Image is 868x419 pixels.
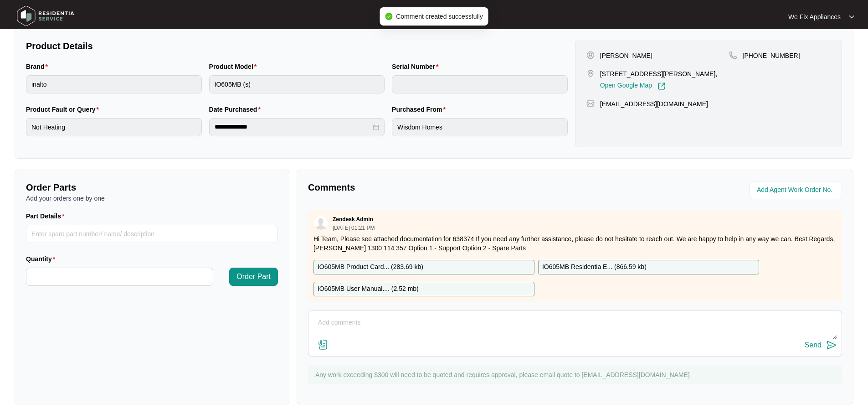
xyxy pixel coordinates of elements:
p: We Fix Appliances [788,12,841,21]
button: Order Part [229,268,278,286]
img: file-attachment-doc.svg [318,339,329,350]
input: Brand [26,75,202,93]
label: Brand [26,62,51,71]
div: Send [805,341,822,349]
img: map-pin [729,51,737,59]
button: Send [805,339,837,352]
p: Zendesk Admin [333,216,373,223]
input: Date Purchased [215,122,371,132]
span: Order Part [236,271,271,282]
p: [DATE] 01:21 PM [333,225,375,231]
input: Serial Number [392,75,568,93]
input: Purchased From [392,118,568,136]
label: Serial Number [392,62,442,71]
label: Product Fault or Query [26,105,103,114]
input: Product Model [209,75,385,93]
img: user-pin [586,51,595,59]
input: Quantity [26,268,213,285]
span: check-circle [385,13,392,20]
input: Product Fault or Query [26,118,202,136]
p: [STREET_ADDRESS][PERSON_NAME], [600,69,718,78]
p: Hi Team, Please see attached documentation for 638374 If you need any further assistance, please ... [313,234,837,253]
p: Comments [308,181,569,194]
p: [PHONE_NUMBER] [743,51,800,60]
label: Purchased From [392,105,449,114]
label: Date Purchased [209,105,264,114]
a: Open Google Map [600,82,666,90]
p: Any work exceeding $300 will need to be quoted and requires approval, please email quote to [EMAI... [315,370,837,379]
p: IO605MB Product Card... ( 283.69 kb ) [318,262,423,272]
p: IO605MB Residentia E... ( 866.59 kb ) [542,262,647,272]
label: Product Model [209,62,261,71]
span: Comment created successfully [396,13,483,20]
p: [EMAIL_ADDRESS][DOMAIN_NAME] [600,99,708,109]
label: Part Details [26,212,68,221]
img: send-icon.svg [826,340,837,351]
img: map-pin [586,99,595,108]
p: Order Parts [26,181,278,194]
p: IO605MB User Manual.... ( 2.52 mb ) [318,284,419,294]
img: map-pin [586,69,595,78]
input: Add Agent Work Order No. [757,185,837,196]
p: [PERSON_NAME] [600,51,652,60]
p: Product Details [26,40,568,52]
label: Quantity [26,254,59,264]
img: residentia service logo [14,2,77,30]
img: Link-External [657,82,666,90]
p: Add your orders one by one [26,194,278,203]
img: dropdown arrow [849,15,854,19]
img: user.svg [314,216,328,230]
input: Part Details [26,225,278,243]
